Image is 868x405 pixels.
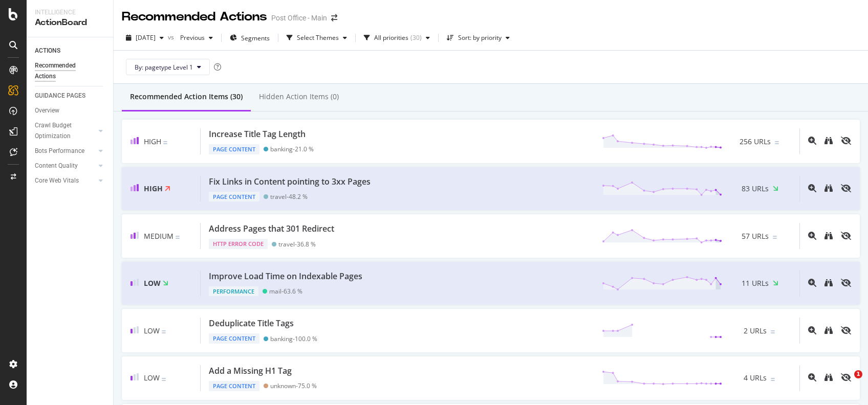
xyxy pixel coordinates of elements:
[824,279,833,288] a: binoculars
[808,232,816,240] div: magnifying-glass-plus
[163,141,167,144] img: Equal
[35,161,96,171] a: Content Quality
[35,60,106,82] a: Recommended Actions
[35,120,89,142] div: Crawl Budget Optimization
[841,137,851,145] div: eye-slash
[824,374,833,382] a: binoculars
[168,33,176,41] span: vs
[824,184,833,192] div: binoculars
[209,333,259,344] div: Page Content
[144,137,161,146] span: High
[331,14,337,21] div: arrow-right-arrow-left
[35,60,96,82] div: Recommended Actions
[824,232,833,240] div: binoculars
[742,231,769,241] span: 57 URLs
[209,223,334,235] div: Address Pages that 301 Redirect
[824,326,833,334] div: binoculars
[360,30,434,46] button: All priorities(30)
[742,184,769,194] span: 83 URLs
[297,35,339,41] div: Select Themes
[35,105,106,116] a: Overview
[841,279,851,287] div: eye-slash
[771,378,775,381] img: Equal
[270,193,308,200] div: travel - 48.2 %
[144,278,161,288] span: Low
[135,63,193,72] span: By: pagetype Level 1
[176,30,217,46] button: Previous
[176,236,180,239] img: Equal
[270,145,314,153] div: banking - 21.0 %
[808,184,816,192] div: magnifying-glass-plus
[122,8,267,26] div: Recommended Actions
[744,373,767,383] span: 4 URLs
[144,326,160,335] span: Low
[773,236,777,239] img: Equal
[270,335,317,343] div: banking - 100.0 %
[443,30,514,46] button: Sort: by priority
[841,326,851,334] div: eye-slash
[209,128,306,140] div: Increase Title Tag Length
[278,240,316,248] div: travel - 36.8 %
[824,327,833,335] a: binoculars
[35,91,85,101] div: GUIDANCE PAGES
[824,185,833,193] a: binoculars
[144,373,160,382] span: Low
[35,46,60,56] div: ACTIONS
[808,373,816,381] div: magnifying-glass-plus
[209,239,268,249] div: HTTP Error Code
[742,278,769,288] span: 11 URLs
[35,105,59,116] div: Overview
[771,330,775,333] img: Equal
[162,378,166,381] img: Equal
[35,175,79,186] div: Core Web Vitals
[126,59,210,75] button: By: pagetype Level 1
[270,382,317,390] div: unknown - 75.0 %
[410,35,422,41] div: ( 30 )
[209,318,294,329] div: Deduplicate Title Tags
[854,370,862,378] span: 1
[744,326,767,336] span: 2 URLs
[209,192,259,202] div: Page Content
[35,175,96,186] a: Core Web Vitals
[824,232,833,241] a: binoculars
[209,144,259,154] div: Page Content
[824,279,833,287] div: binoculars
[35,91,106,101] a: GUIDANCE PAGES
[176,33,205,42] span: Previous
[209,286,258,297] div: Performance
[35,46,106,56] a: ACTIONS
[259,92,339,102] div: Hidden Action Items (0)
[144,231,173,241] span: Medium
[841,232,851,240] div: eye-slash
[35,146,96,156] a: Bots Performance
[824,137,833,145] div: binoculars
[740,137,771,147] span: 256 URLs
[209,271,362,282] div: Improve Load Time on Indexable Pages
[833,370,858,395] iframe: Intercom live chat
[808,279,816,287] div: magnifying-glass-plus
[269,287,302,295] div: mail - 63.6 %
[122,30,168,46] button: [DATE]
[271,13,327,23] div: Post Office - Main
[458,35,502,41] div: Sort: by priority
[35,17,105,29] div: ActionBoard
[283,30,351,46] button: Select Themes
[824,137,833,146] a: binoculars
[209,365,292,377] div: Add a Missing H1 Tag
[162,330,166,333] img: Equal
[144,184,163,193] span: High
[209,381,259,391] div: Page Content
[209,176,371,188] div: Fix Links in Content pointing to 3xx Pages
[35,146,84,156] div: Bots Performance
[808,137,816,145] div: magnifying-glass-plus
[374,35,408,41] div: All priorities
[35,120,96,142] a: Crawl Budget Optimization
[841,184,851,192] div: eye-slash
[824,373,833,381] div: binoculars
[35,8,105,17] div: Intelligence
[130,92,243,102] div: Recommended Action Items (30)
[226,30,274,46] button: Segments
[136,33,156,42] span: 2025 Oct. 6th
[808,326,816,334] div: magnifying-glass-plus
[35,161,78,171] div: Content Quality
